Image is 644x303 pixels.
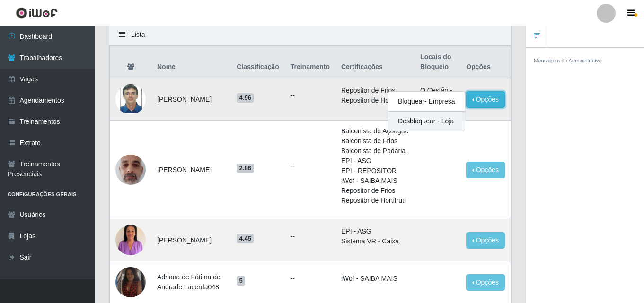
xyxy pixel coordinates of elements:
[415,46,460,78] th: Locais do Bloqueio
[341,86,409,95] li: Repositor de Frios
[341,156,409,166] li: EPI - ASG
[341,136,409,146] li: Balconista de Frios
[388,92,465,112] button: Bloquear - Empresa
[115,220,146,260] img: 1677188384031.jpeg
[335,46,415,78] th: Certificações
[388,112,465,131] button: Desbloquear - Loja
[291,161,330,171] ul: --
[341,95,409,105] li: Repositor de Hortifruti
[237,276,245,286] span: 5
[231,46,285,78] th: Classificação
[420,86,455,105] li: O Cestão - Geisel
[341,176,409,186] li: iWof - SAIBA MAIS
[466,162,505,178] button: Opções
[237,164,254,173] span: 2.86
[466,274,505,291] button: Opções
[291,232,330,242] ul: --
[291,91,330,101] ul: --
[285,46,335,78] th: Treinamento
[341,196,409,206] li: Repositor de Hortifruti
[341,226,409,236] li: EPI - ASG
[151,78,231,121] td: [PERSON_NAME]
[115,80,146,119] img: 1685545063644.jpeg
[151,121,231,219] td: [PERSON_NAME]
[341,166,409,176] li: EPI - REPOSITOR
[466,232,505,249] button: Opções
[341,274,409,284] li: iWof - SAIBA MAIS
[237,234,254,243] span: 4.45
[151,219,231,261] td: [PERSON_NAME]
[534,58,602,63] small: Mensagem do Administrativo
[115,262,146,302] img: 1692098547090.jpeg
[151,46,231,78] th: Nome
[115,149,146,190] img: 1701972182792.jpeg
[341,236,409,246] li: Sistema VR - Caixa
[341,186,409,196] li: Repositor de Frios
[16,7,58,19] img: CoreUI Logo
[237,93,254,103] span: 4.96
[341,146,409,156] li: Balconista de Padaria
[109,24,511,46] div: Lista
[466,91,505,108] button: Opções
[341,126,409,136] li: Balconista de Açougue
[460,46,511,78] th: Opções
[291,274,330,284] ul: --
